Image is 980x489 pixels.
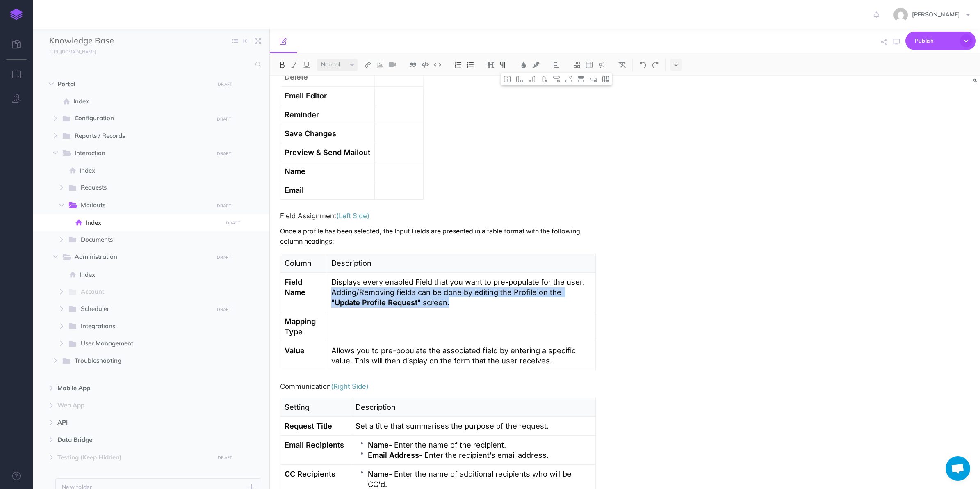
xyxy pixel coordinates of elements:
button: DRAFT [214,253,234,262]
span: Troubleshooting [75,356,208,366]
strong: Request Title [285,421,332,430]
h4: Communication [280,383,596,390]
strong: Email [285,185,304,194]
span: Integrations [81,321,208,332]
span: Data Bridge [57,435,210,445]
img: Text color button [520,62,527,68]
small: DRAFT [217,307,231,312]
strong: Email Recipients [285,440,344,449]
p: Column [285,258,323,268]
button: Publish [905,32,976,50]
button: DRAFT [215,80,235,89]
strong: Value [285,346,305,355]
small: DRAFT [217,151,231,156]
img: logo-mark.svg [10,9,23,20]
span: Configuration [75,113,208,124]
span: Account [81,287,208,297]
small: DRAFT [217,117,231,122]
img: Underline button [303,62,310,68]
img: Ordered list button [454,62,462,68]
strong: Email Address [368,450,419,459]
img: Link button [364,62,371,68]
small: DRAFT [218,455,232,460]
small: DRAFT [218,82,232,87]
span: User Management [81,338,208,349]
span: (Left Side) [336,212,369,220]
p: Setting [285,402,347,412]
button: DRAFT [223,218,243,228]
p: Description [331,258,591,268]
img: Headings dropdown button [487,62,495,68]
span: Web App [57,400,210,410]
img: Delete table button [602,76,609,82]
img: Bold button [278,62,286,68]
strong: Email Editor [285,91,327,100]
p: - Enter the recipient’s email address. [368,450,591,460]
strong: Save Changes [285,129,336,138]
img: Inline code button [434,62,441,68]
span: Interaction [75,148,208,159]
span: Index [73,96,220,106]
img: Toggle row header button [577,76,585,82]
input: Documentation Name [49,35,146,47]
img: Callout dropdown menu button [598,62,605,68]
img: Text background color button [532,62,540,68]
img: Alignment dropdown menu button [553,62,560,68]
span: Mobile App [57,383,210,393]
input: Search [49,57,251,72]
a: Open chat [946,456,970,481]
span: Mailouts [81,200,208,211]
small: DRAFT [217,255,231,260]
strong: CC Recipients [285,469,335,478]
span: Reports / Records [75,131,208,142]
button: DRAFT [214,114,234,124]
span: API [57,418,210,427]
span: Index [86,218,220,228]
img: Add video button [389,62,396,68]
img: Clear styles button [618,62,626,68]
strong: Reminder [285,110,319,119]
small: DRAFT [217,203,231,208]
button: DRAFT [214,149,234,158]
span: Publish [915,34,956,47]
img: Code block button [422,62,429,68]
img: Add column Before Merge [516,76,523,82]
button: DRAFT [214,305,234,314]
p: Allows you to pre-populate the associated field by entering a specific value. This will then disp... [331,345,591,366]
span: Index [80,270,220,280]
span: Portal [57,79,210,89]
img: Add row after button [565,76,572,82]
button: DRAFT [215,453,235,462]
img: Undo [639,62,647,68]
p: Displays every enabled Field that you want to pre-populate for the user. Adding/Removing fields c... [331,277,591,308]
strong: Update Profile Request [335,298,417,307]
span: (Right Side) [331,382,369,391]
strong: Preview & Send Mailout [285,148,370,157]
strong: Name [285,167,305,176]
img: Paragraph button [499,62,507,68]
p: - Enter the name of the recipient. [368,440,591,450]
strong: Field Name [285,277,305,297]
small: DRAFT [226,220,240,226]
span: [PERSON_NAME] [908,11,964,18]
img: Toggle cell merge button [504,76,511,82]
img: Unordered list button [467,62,474,68]
span: Testing (Keep Hidden) [57,452,210,462]
span: Index [80,166,220,176]
small: [URL][DOMAIN_NAME] [49,49,96,55]
a: [URL][DOMAIN_NAME] [33,47,104,55]
img: Blockquote button [409,62,417,68]
img: Redo [652,62,659,68]
p: Description [356,402,591,412]
img: Italic button [291,62,298,68]
span: Administration [75,252,208,263]
img: Create table button [586,62,593,68]
img: Add row before button [553,76,560,82]
strong: Name [368,440,389,449]
strong: Name [368,469,389,478]
button: DRAFT [214,201,234,210]
p: Once a profile has been selected, the Input Fields are presented in a table format with the follo... [280,226,596,247]
span: Requests [81,183,208,193]
img: Add image button [376,62,384,68]
strong: Mapping Type [285,317,318,336]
